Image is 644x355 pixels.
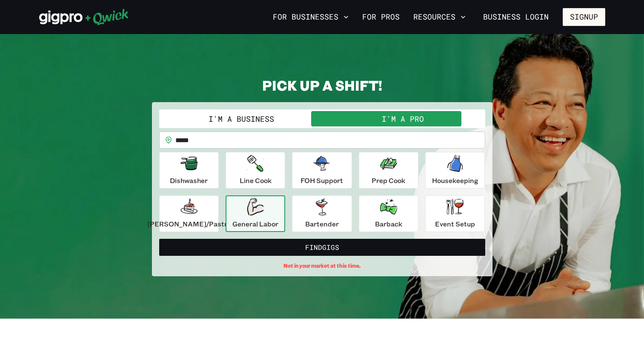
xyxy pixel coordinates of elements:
p: Line Cook [240,175,272,186]
button: Dishwasher [159,152,219,189]
a: Business Login [476,8,556,26]
button: FindGigs [159,239,485,256]
button: Line Cook [226,152,285,189]
button: Prep Cook [359,152,418,189]
button: I'm a Business [161,111,322,126]
p: Housekeeping [432,175,478,186]
button: Signup [563,8,605,26]
p: Dishwasher [170,175,208,186]
button: I'm a Pro [322,111,484,126]
button: Bartender [292,195,352,232]
p: [PERSON_NAME]/Pastry [147,219,231,229]
button: Resources [410,10,469,24]
button: For Businesses [269,10,352,24]
button: Barback [359,195,418,232]
button: General Labor [226,195,285,232]
button: FOH Support [292,152,352,189]
button: Event Setup [425,195,485,232]
button: [PERSON_NAME]/Pastry [159,195,219,232]
p: Prep Cook [372,175,405,186]
p: Barback [375,219,402,229]
p: FOH Support [301,175,343,186]
p: General Labor [232,219,278,229]
button: Housekeeping [425,152,485,189]
p: Event Setup [435,219,475,229]
a: For Pros [359,10,403,24]
p: Bartender [305,219,339,229]
span: Not in your market at this time. [283,263,361,269]
h2: PICK UP A SHIFT! [152,77,492,94]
